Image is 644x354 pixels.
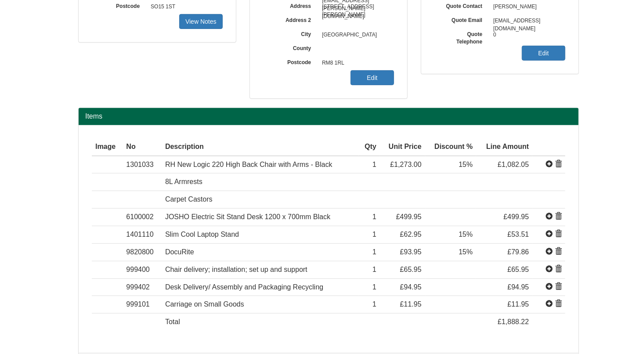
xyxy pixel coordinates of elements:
[390,161,421,168] span: £1,273.00
[373,283,376,291] span: 1
[373,161,376,168] span: 1
[373,248,376,256] span: 1
[92,138,123,156] th: Image
[165,161,333,168] span: RH New Logic 220 High Back Chair with Arms - Black
[498,161,529,168] span: £1,082.05
[165,266,308,273] span: Chair delivery; installation; set up and support
[373,300,376,308] span: 1
[459,161,473,168] span: 15%
[459,231,473,238] span: 15%
[123,156,162,173] td: 1301033
[522,46,565,61] a: Edit
[476,138,532,156] th: Line Amount
[123,138,162,156] th: No
[162,314,359,331] td: Total
[165,300,244,308] span: Carriage on Small Goods
[263,14,318,24] label: Address 2
[318,56,394,70] span: RM8 1RL
[498,318,529,325] span: £1,888.22
[123,209,162,226] td: 6100002
[507,283,529,291] span: £94.95
[123,243,162,261] td: 9820800
[373,266,376,273] span: 1
[351,70,394,85] a: Edit
[459,248,473,256] span: 15%
[400,248,422,256] span: £93.95
[165,231,239,238] span: Slim Cool Laptop Stand
[123,278,162,296] td: 999402
[507,248,529,256] span: £79.86
[400,266,422,273] span: £65.95
[359,138,380,156] th: Qty
[162,138,359,156] th: Description
[400,283,422,291] span: £94.95
[123,296,162,314] td: 999101
[123,261,162,278] td: 999400
[434,14,489,24] label: Quote Email
[179,14,223,29] a: View Notes
[400,231,422,238] span: £62.95
[425,138,477,156] th: Discount %
[400,300,422,308] span: £11.95
[318,28,394,42] span: [GEOGRAPHIC_DATA]
[489,28,565,42] span: 0
[503,213,529,220] span: £499.95
[396,213,422,220] span: £499.95
[434,28,489,46] label: Quote Telephone
[507,231,529,238] span: £53.51
[263,42,318,52] label: County
[507,266,529,273] span: £65.95
[263,28,318,38] label: City
[263,56,318,66] label: Postcode
[165,195,213,203] span: Carpet Castors
[165,283,323,291] span: Desk Delivery/ Assembly and Packaging Recycling
[489,14,565,28] span: [EMAIL_ADDRESS][DOMAIN_NAME]
[85,112,572,120] h2: Items
[165,213,330,220] span: JOSHO Electric Sit Stand Desk 1200 x 700mm Black
[373,213,376,220] span: 1
[507,300,529,308] span: £11.95
[380,138,425,156] th: Unit Price
[165,248,194,256] span: DocuRite
[373,231,376,238] span: 1
[123,226,162,244] td: 1401110
[165,178,203,185] span: 8L Armrests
